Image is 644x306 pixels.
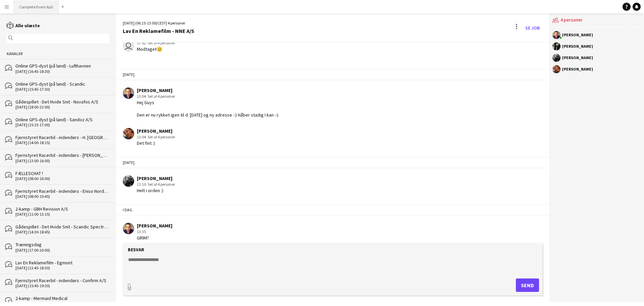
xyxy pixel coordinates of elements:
div: [DATE] (15:45-17:30) [15,87,109,92]
a: Se Job [523,23,542,33]
div: [PERSON_NAME] [137,87,278,93]
div: [PERSON_NAME] [562,67,593,71]
div: Modtaget🫡 [137,46,175,52]
button: Complete Event ApS [14,0,59,13]
div: [DATE] (15:45-19:30) [15,283,109,288]
div: 2-kamp - GBH Revision A/S [15,206,109,212]
div: [DATE] (08:00-16:00) [15,176,109,181]
span: · Set af 4 personer [146,182,175,187]
div: [PERSON_NAME] [137,175,175,181]
span: CEST [157,20,166,26]
div: [DATE] (14:15-17:00) [15,301,109,306]
div: Online GPS-dyst (på land) - Sandoz A/S [15,117,109,123]
div: [DATE] (17:00-20:00) [15,248,109,253]
div: [DATE] (06:15-13:00) | 4 personer [123,20,194,26]
div: Online GPS-dyst (på land) - Lufthavnen [15,63,109,69]
div: GRIM? [137,235,172,241]
div: [DATE] (18:00-22:00) [15,105,109,110]
div: [DATE] (14:00-18:15) [15,140,109,145]
div: [PERSON_NAME] [562,44,593,48]
div: [DATE] (14:30-18:45) [15,230,109,234]
div: Hej Guys Den er nu rykket igen til d. [DATE] og ny adresse :-) Håber stadig I kan :-) [137,99,278,118]
div: 4 personer [552,13,641,28]
div: [PERSON_NAME] [562,56,593,60]
a: Alle ulæste [7,23,40,29]
div: [DATE] [116,157,549,168]
div: [DATE] (13:45-18:30) [15,266,109,270]
div: [PERSON_NAME] [137,128,175,134]
div: Lav En Reklamefilm - NNE A/S [123,28,194,34]
div: Fjernstyret Racerbil - indendørs - Eniso Nordic ApS [15,188,109,194]
div: [DATE] (11:00-13:15) [15,212,109,217]
span: · Set af 4 personer [146,94,175,99]
span: · Set af 4 personer [146,40,175,45]
div: Fjernstyret Racerbil - indendørs - [PERSON_NAME] [15,152,109,158]
div: 13:04 [137,134,175,140]
span: · Set af 4 personer [146,134,175,139]
div: Gådespillet - Det Hvide Snit - Scandic Spectrum [15,224,109,230]
div: [DATE] (08:00-10:45) [15,194,109,199]
div: Helt i orden :) [137,187,175,193]
div: Gådespillet - Det Hvide Snit - Novafos A/S [15,99,109,105]
div: [PERSON_NAME] [562,33,593,37]
div: I dag [116,204,549,216]
div: Fjernstyret Racerbil - indendørs - Confirm A/S [15,277,109,283]
button: Send [516,278,539,292]
div: [PERSON_NAME] [137,223,172,229]
div: 13:35 [137,229,172,235]
div: 21:10 [137,181,175,187]
div: [DATE] (16:45-18:30) [15,69,109,74]
div: [DATE] (13:00-16:00) [15,159,109,163]
div: Online GPS-dyst (på land) - Scandic [15,81,109,87]
div: 2-kamp - Mermaid Medical [15,295,109,301]
div: [DATE] [116,69,549,80]
div: [DATE] (15:15-17:00) [15,123,109,127]
div: 17:52 [137,40,175,46]
div: Det fint :) [137,140,175,146]
div: Træningsdag [15,242,109,248]
div: 13:04 [137,93,278,99]
div: FÆLLESCHAT ! [15,170,109,176]
div: Lav En Reklamefilm - Egmont [15,260,109,266]
div: Fjernstyret Racerbil - indendørs - H. [GEOGRAPHIC_DATA] A/S [15,134,109,140]
label: Besvar [128,247,144,253]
